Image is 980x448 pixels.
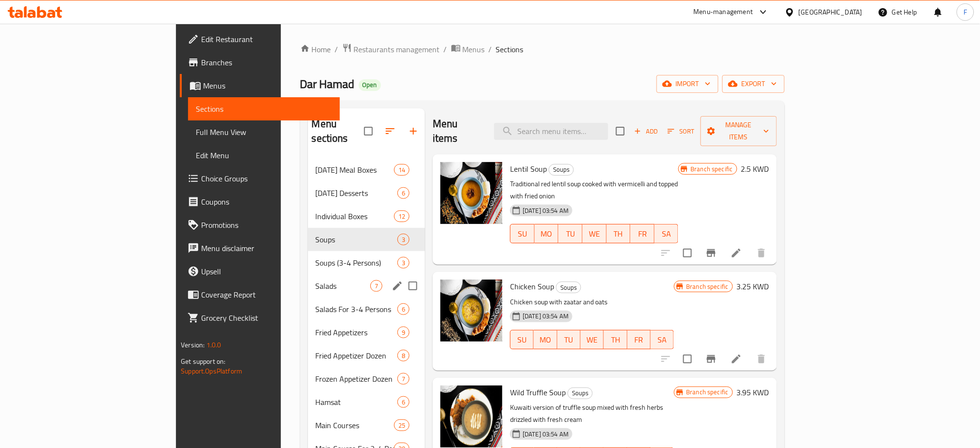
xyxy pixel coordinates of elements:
[510,178,678,202] p: Traditional red lentil soup cooked with vermicelli and topped with fried onion
[201,173,332,184] span: Choice Groups
[694,6,753,18] div: Menu-management
[394,164,410,176] div: items
[549,164,573,175] span: Soups
[750,241,773,265] button: delete
[519,430,572,439] span: [DATE] 03:54 AM
[463,44,485,55] span: Menus
[750,347,773,371] button: delete
[308,251,425,274] div: Soups (3-4 Persons)3
[677,349,698,369] span: Select to update
[196,103,332,115] span: Sections
[682,282,732,291] span: Branch specific
[397,234,410,245] div: items
[568,388,593,399] div: Soups
[180,237,340,260] a: Menu disclaimer
[440,162,502,224] img: Lentil Soup
[308,344,425,367] div: Fried Appetizer Dozen8
[510,330,534,349] button: SU
[398,351,409,360] span: 8
[370,280,382,292] div: items
[731,353,742,365] a: Edit menu item
[440,280,502,342] img: Chicken Soup
[634,227,651,241] span: FR
[316,419,394,431] span: Main Courses
[586,227,603,241] span: WE
[514,227,531,241] span: SU
[180,213,340,237] a: Promotions
[316,303,397,315] span: Salads For 3-4 Persons
[556,282,581,293] span: Soups
[682,388,732,397] span: Branch specific
[557,330,581,349] button: TU
[206,339,221,351] span: 1.0.0
[203,80,332,91] span: Menus
[397,373,410,385] div: items
[316,164,394,176] div: Ramadan Meal Boxes
[316,164,394,176] span: [DATE] Meal Boxes
[701,116,776,146] button: Manage items
[188,144,340,167] a: Edit Menu
[308,158,425,181] div: [DATE] Meal Boxes14
[308,414,425,437] div: Main Courses25
[181,365,242,377] a: Support.OpsPlatform
[308,390,425,414] div: Hamsat6
[394,210,410,222] div: items
[655,333,670,347] span: SA
[308,321,425,344] div: Fried Appetizers9
[316,257,397,269] span: Soups (3-4 Persons)
[583,224,607,243] button: WE
[677,243,698,263] span: Select to update
[397,257,410,269] div: items
[398,374,409,384] span: 7
[316,187,397,199] div: Ramadan Desserts
[316,280,370,292] span: Salads
[196,126,332,138] span: Full Menu View
[496,44,524,55] span: Sections
[316,234,397,245] span: Soups
[180,51,340,74] a: Branches
[398,328,409,337] span: 9
[722,75,785,93] button: export
[180,74,340,97] a: Menus
[444,44,447,55] li: /
[316,350,397,361] span: Fried Appetizer Dozen
[359,81,381,89] span: Open
[316,327,397,338] span: Fried Appetizers
[668,126,694,137] span: Sort
[316,373,397,385] div: Frozen Appetizer Dozen
[510,162,547,176] span: Lentil Soup
[510,224,535,243] button: SU
[308,228,425,251] div: Soups3
[201,289,332,300] span: Coverage Report
[397,396,410,408] div: items
[398,258,409,268] span: 3
[608,333,623,347] span: TH
[964,7,967,17] span: F
[394,419,410,431] div: items
[730,78,777,90] span: export
[658,227,675,241] span: SA
[655,224,679,243] button: SA
[397,350,410,361] div: items
[398,398,409,407] span: 6
[201,33,332,45] span: Edit Restaurant
[308,205,425,228] div: Individual Boxes12
[556,282,581,293] div: Soups
[549,164,574,176] div: Soups
[308,181,425,205] div: [DATE] Desserts6
[395,421,409,430] span: 25
[519,312,572,321] span: [DATE] 03:54 AM
[397,187,410,199] div: items
[510,385,566,400] span: Wild Truffle Soup
[661,124,701,139] span: Sort items
[397,327,410,338] div: items
[359,79,381,91] div: Open
[395,212,409,221] span: 12
[558,224,583,243] button: TU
